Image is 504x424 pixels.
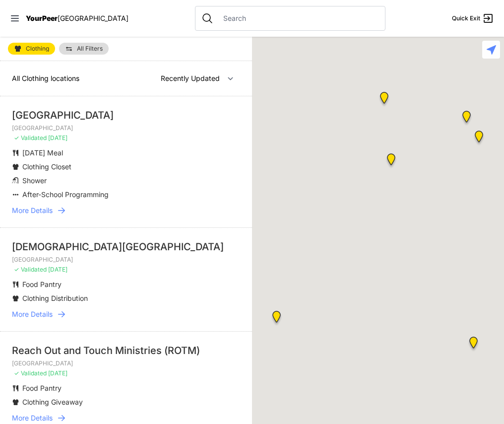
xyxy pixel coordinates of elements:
p: [GEOGRAPHIC_DATA] [12,124,240,132]
span: [DATE] [48,134,67,141]
span: ✓ Validated [14,266,47,273]
span: More Details [12,309,53,319]
span: [DATE] Meal [22,148,63,157]
span: Clothing Distribution [22,294,88,302]
span: More Details [12,413,53,423]
span: Food Pantry [22,384,62,392]
span: All Clothing locations [12,74,79,82]
p: [GEOGRAPHIC_DATA] [12,256,240,264]
span: Quick Exit [452,14,480,22]
div: Uptown/Harlem DYCD Youth Drop-in Center [460,111,473,127]
span: Clothing Giveaway [22,398,83,406]
div: [DEMOGRAPHIC_DATA][GEOGRAPHIC_DATA] [12,240,240,254]
div: The Cathedral Church of St. John the Divine [385,153,397,169]
div: [GEOGRAPHIC_DATA] [12,108,240,122]
a: More Details [12,309,240,319]
span: More Details [12,206,53,215]
a: YourPeer[GEOGRAPHIC_DATA] [26,15,128,21]
span: After-School Programming [22,190,109,199]
a: More Details [12,206,240,215]
span: YourPeer [26,14,58,22]
span: Shower [22,176,47,185]
div: Manhattan [378,92,390,108]
a: More Details [12,413,240,423]
span: [GEOGRAPHIC_DATA] [58,14,128,22]
a: Quick Exit [452,12,494,24]
span: Clothing Closet [22,162,71,171]
p: [GEOGRAPHIC_DATA] [12,359,240,367]
span: [DATE] [48,369,67,377]
a: All Filters [59,43,109,55]
span: Food Pantry [22,280,62,288]
input: Search [217,13,379,23]
div: Avenue Church [467,337,480,353]
span: Clothing [26,46,49,52]
div: Reach Out and Touch Ministries (ROTM) [12,344,240,357]
a: Clothing [8,43,55,55]
span: ✓ Validated [14,134,47,141]
span: ✓ Validated [14,369,47,377]
span: All Filters [77,46,103,52]
span: [DATE] [48,266,67,273]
